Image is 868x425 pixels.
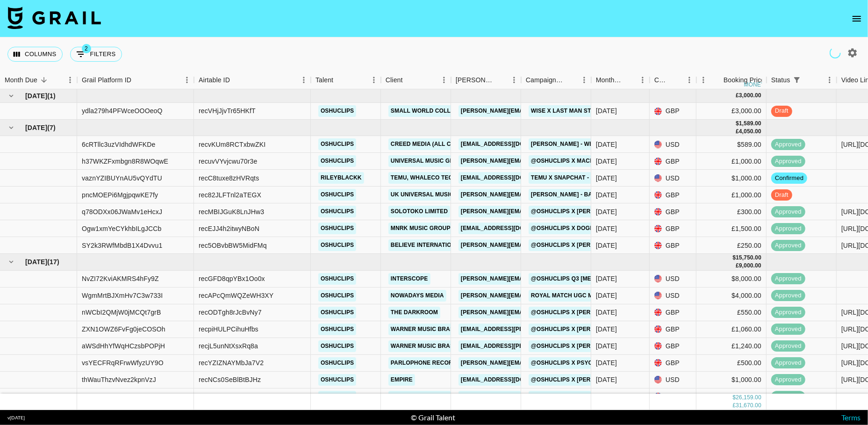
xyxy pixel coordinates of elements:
[823,73,837,87] button: Menu
[790,73,803,86] button: Show filters
[388,155,469,167] a: Universal Music Group
[82,274,159,283] div: NvZI72KviAKMRS4hFy9Z
[650,153,696,170] div: GBP
[771,71,790,89] div: Status
[596,207,617,216] div: Aug '25
[388,357,463,369] a: Parlophone Records
[596,190,617,200] div: Aug '25
[771,342,805,351] span: approved
[82,358,164,367] div: vsYECFRqRFrwWfyzUY9O
[459,307,611,318] a: [PERSON_NAME][EMAIL_ADDRESS][DOMAIN_NAME]
[771,191,792,200] span: draft
[199,274,265,283] div: recGFD8qpYBx1Oo0x
[732,402,736,410] div: £
[696,288,767,304] div: $4,000.00
[82,341,165,351] div: aWSdHhYfWqHCzsbPOPjH
[318,374,356,386] a: oshuclips
[37,73,50,86] button: Sort
[47,257,59,267] span: ( 17 )
[847,9,866,28] button: open drawer
[318,357,356,369] a: oshuclips
[650,220,696,237] div: GBP
[318,290,356,302] a: oshuclips
[459,172,563,184] a: [EMAIL_ADDRESS][DOMAIN_NAME]
[710,73,724,86] button: Sort
[7,47,63,62] button: Select columns
[650,389,696,405] div: GBP
[650,170,696,187] div: USD
[636,73,650,87] button: Menu
[596,173,617,183] div: Aug '25
[459,273,659,285] a: [PERSON_NAME][EMAIL_ADDRESS][PERSON_NAME][DOMAIN_NAME]
[70,47,122,62] button: Show filters
[529,374,627,386] a: @oshuclips X [PERSON_NAME]
[529,290,603,302] a: Royal Match UGC May
[199,241,267,250] div: rec5OBvbBW5MidFMq
[25,91,47,101] span: [DATE]
[411,413,455,422] div: © Grail Talent
[82,71,131,89] div: Grail Platform ID
[650,237,696,254] div: GBP
[771,392,805,401] span: approved
[767,71,837,89] div: Status
[529,206,627,217] a: @oshuclips X [PERSON_NAME]
[388,138,486,150] a: Creed Media (All Campaigns)
[388,172,638,184] a: Temu, Whaleco Technology Limited ([GEOGRAPHIC_DATA]/[GEOGRAPHIC_DATA])
[82,140,156,149] div: 6cRTllc3uzVIdhdWFKDe
[388,105,486,117] a: Small World Collective Ltd
[199,358,264,367] div: recYZIZNAYMbJa7V2
[696,203,767,220] div: £300.00
[82,190,158,200] div: pncMOEPi6MgjpqwKE7fy
[82,207,162,216] div: q78ODXx06JWaMv1eHcxJ
[25,123,47,132] span: [DATE]
[596,375,617,384] div: Jul '25
[7,415,25,421] div: v [DATE]
[77,71,194,89] div: Grail Platform ID
[596,224,617,233] div: Aug '25
[669,73,682,86] button: Sort
[732,254,736,262] div: $
[82,224,162,233] div: Ogw1xmYeCYkhbILgJCCb
[596,291,617,300] div: Jul '25
[623,73,636,86] button: Sort
[744,82,765,87] div: money
[199,392,258,401] div: rec2ldokvSfCSqVJv
[82,308,161,317] div: nWCbI2QMjW0jMCQt7grB
[82,375,156,384] div: thWauThzvNvez2kpnVzJ
[5,121,18,134] button: hide children
[771,325,805,334] span: approved
[199,324,258,334] div: recpiHULPCihuHfbs
[318,138,356,150] a: oshuclips
[388,290,446,302] a: NowADays Media
[5,89,18,102] button: hide children
[529,172,637,184] a: Temu X Snapchat - 2x Video Deal
[316,71,333,89] div: Talent
[437,73,451,87] button: Menu
[82,392,160,401] div: UAxk3dOwRDalLJKI8CuE
[771,359,805,367] span: approved
[771,174,807,183] span: confirmed
[7,7,101,29] img: Grail Talent
[318,324,356,335] a: oshuclips
[194,71,311,89] div: Airtable ID
[564,73,577,86] button: Sort
[230,73,243,86] button: Sort
[297,73,311,87] button: Menu
[736,262,739,270] div: £
[736,128,739,136] div: £
[456,71,494,89] div: [PERSON_NAME]
[529,273,631,285] a: @oshuclips Q3 [MEDICAL_DATA]
[529,307,627,318] a: @oshuclips X [PERSON_NAME]
[459,290,611,302] a: [PERSON_NAME][EMAIL_ADDRESS][DOMAIN_NAME]
[367,73,381,87] button: Menu
[311,71,381,89] div: Talent
[696,355,767,372] div: £500.00
[529,189,617,201] a: [PERSON_NAME] - Bar None
[47,91,56,101] span: ( 1 )
[318,273,356,285] a: oshuclips
[459,324,611,335] a: [EMAIL_ADDRESS][PERSON_NAME][DOMAIN_NAME]
[771,308,805,317] span: approved
[650,304,696,321] div: GBP
[596,241,617,250] div: Aug '25
[650,203,696,220] div: GBP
